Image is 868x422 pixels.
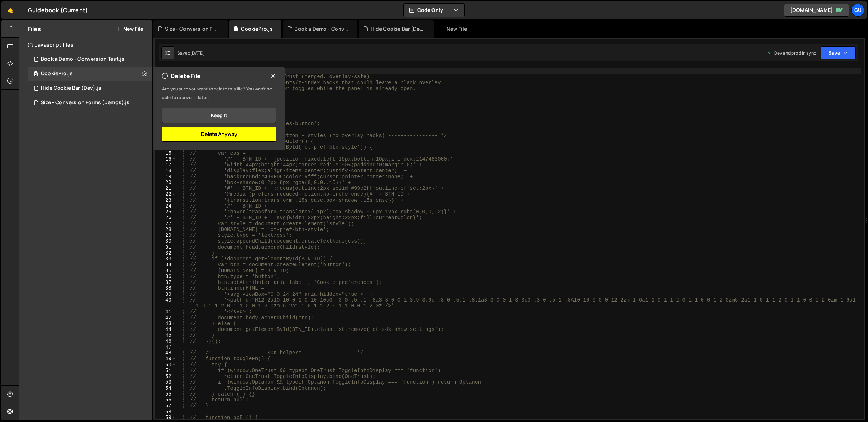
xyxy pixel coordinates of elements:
[28,25,41,33] h2: Files
[767,50,816,56] div: Dev and prod in sync
[34,72,38,77] span: 2
[155,321,176,327] div: 43
[155,262,176,268] div: 34
[28,67,152,81] div: 16498/46866.js
[155,391,176,397] div: 55
[155,156,176,162] div: 16
[155,150,176,156] div: 15
[162,127,276,142] button: Delete Anyway
[28,81,152,95] div: 16498/45674.js
[155,309,176,315] div: 41
[155,385,176,391] div: 54
[155,409,176,415] div: 58
[155,344,176,350] div: 47
[241,25,273,33] div: CookiePro.js
[155,186,176,191] div: 21
[155,291,176,297] div: 39
[155,180,176,186] div: 20
[404,4,464,17] button: Code Only
[155,256,176,262] div: 33
[155,209,176,215] div: 25
[439,25,470,33] div: New File
[155,250,176,256] div: 32
[155,168,176,174] div: 18
[190,50,205,56] div: [DATE]
[41,99,129,106] div: Size - Conversion Forms (Demos).js
[155,403,176,409] div: 57
[155,233,176,238] div: 29
[155,244,176,250] div: 31
[19,38,152,52] div: Javascript files
[41,71,73,77] div: CookiePro.js
[851,4,864,17] a: Gu
[155,368,176,374] div: 51
[155,362,176,368] div: 50
[155,274,176,280] div: 36
[155,215,176,221] div: 26
[155,197,176,203] div: 23
[155,397,176,403] div: 56
[1,1,19,19] a: 🤙
[155,315,176,321] div: 42
[165,25,219,33] div: Size - Conversion Forms (Demos).js
[162,72,201,80] h2: Delete File
[155,280,176,285] div: 37
[162,108,276,123] button: Keep it
[155,227,176,233] div: 28
[162,85,276,102] p: Are you sure you want to delete this file? You won’t be able to recover it later.
[155,297,176,309] div: 40
[821,46,856,59] button: Save
[155,338,176,344] div: 46
[28,95,152,110] div: 16498/46882.js
[155,174,176,180] div: 19
[155,350,176,356] div: 48
[155,203,176,209] div: 24
[155,356,176,362] div: 49
[155,191,176,197] div: 22
[155,162,176,168] div: 17
[155,268,176,274] div: 35
[28,6,88,14] div: Guidebook (Current)
[155,379,176,385] div: 53
[41,85,101,91] div: Hide Cookie Bar (Dev).js
[155,327,176,332] div: 44
[784,4,849,17] a: [DOMAIN_NAME]
[155,332,176,338] div: 45
[28,52,152,67] div: 16498/46815.js
[41,56,124,63] div: Book a Demo - Conversion Test.js
[155,374,176,379] div: 52
[155,285,176,291] div: 38
[155,238,176,244] div: 30
[155,221,176,227] div: 27
[294,25,349,33] div: Book a Demo - Conversion Test.js
[371,25,425,33] div: Hide Cookie Bar (Dev).js
[177,50,205,56] div: Saved
[155,415,176,421] div: 59
[116,26,143,32] button: New File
